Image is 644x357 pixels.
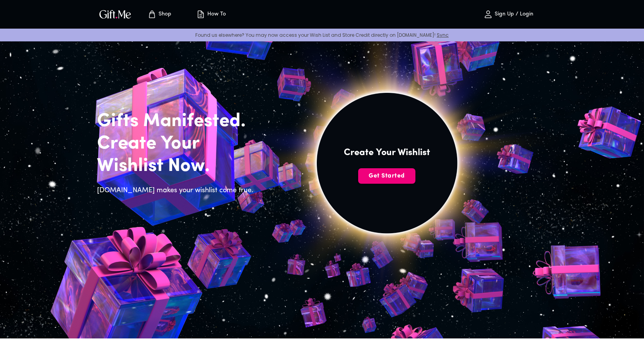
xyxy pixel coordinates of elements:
button: Store page [138,2,181,27]
button: How To [190,2,232,27]
button: GiftMe Logo [97,10,133,19]
h4: Create Your Wishlist [344,147,430,159]
img: hero_sun.png [213,7,561,337]
button: Get Started [358,168,415,184]
h2: Gifts Manifested. [97,110,258,133]
img: how-to.svg [196,10,205,19]
p: Shop [157,11,171,18]
p: How To [205,11,226,18]
a: Sync [437,32,449,38]
span: Get Started [358,172,415,180]
p: Found us elsewhere? You may now access your Wish List and Store Credit directly on [DOMAIN_NAME]! [6,32,638,38]
p: Sign Up / Login [493,11,533,18]
h2: Wishlist Now. [97,155,258,178]
h6: [DOMAIN_NAME] makes your wishlist come true. [97,185,258,196]
img: GiftMe Logo [98,9,133,20]
h2: Create Your [97,133,258,155]
button: Sign Up / Login [470,2,547,27]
